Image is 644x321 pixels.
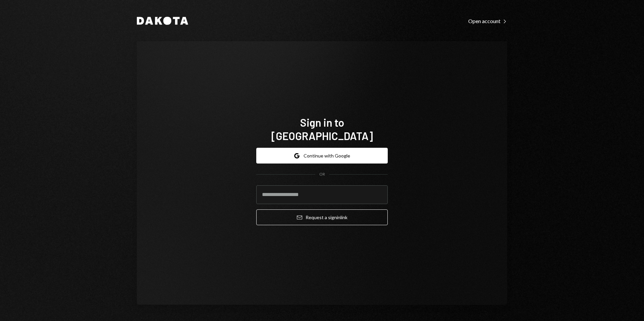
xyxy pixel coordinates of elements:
button: Request a signinlink [256,209,388,225]
button: Continue with Google [256,148,388,164]
div: Open account [468,18,507,24]
h1: Sign in to [GEOGRAPHIC_DATA] [256,116,388,142]
a: Open account [468,17,507,24]
keeper-lock: Open Keeper Popup [374,191,382,199]
div: OR [319,172,325,177]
